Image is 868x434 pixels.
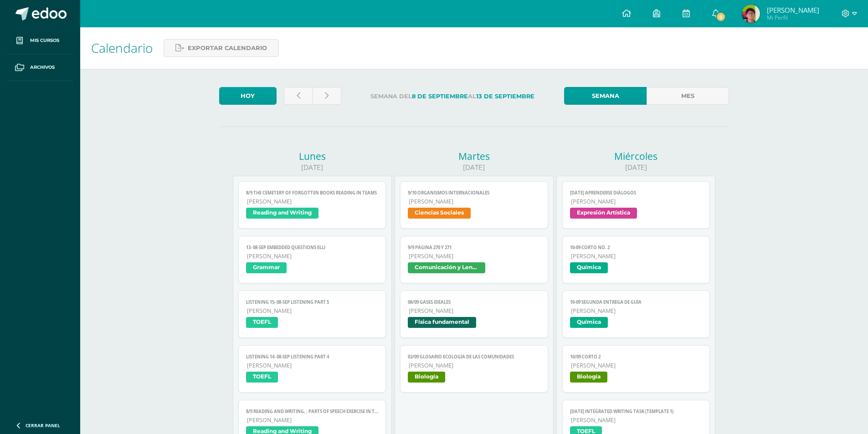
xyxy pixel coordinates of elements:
a: 10-09 CORTO No. 2[PERSON_NAME]Química [562,236,710,283]
a: Semana [564,87,647,105]
a: LISTENING 14- 08-sep Listening part 4[PERSON_NAME]TOEFL [238,345,386,393]
span: [PERSON_NAME] [571,198,703,205]
img: 92ea0d8c7df05cfc06e3fb8b759d2e58.png [742,5,760,23]
span: [PERSON_NAME] [247,307,379,315]
span: 10-09 SEGUNDA ENTREGA DE GUÍA [570,299,703,305]
span: [PERSON_NAME] [571,252,703,260]
span: Grammar [246,262,287,273]
span: Mi Perfil [767,14,819,21]
span: [PERSON_NAME] [247,198,379,205]
span: Reading and Writing [246,208,318,219]
span: Física fundamental [408,317,476,328]
span: 08/09 Gases Ideales [408,299,540,305]
span: 9 [716,12,726,22]
span: Cerrar panel [26,422,60,429]
span: Química [570,317,608,328]
span: Mis cursos [30,37,59,44]
span: 8/9 Reading and Writing, , Parts of speech exercise in the notebook [246,408,379,414]
a: 13- 08-sep Embedded questions ELLI[PERSON_NAME]Grammar [238,236,386,283]
span: [DATE] Aprenderse diálogos [570,190,703,196]
a: 8/9 The Cemetery of Forgotten books reading in TEAMS[PERSON_NAME]Reading and Writing [238,181,386,229]
span: [PERSON_NAME] [409,252,540,260]
span: Comunicación y Lenguaje [408,262,485,273]
span: [PERSON_NAME] [247,416,379,424]
span: [DATE] Integrated Writing Task (Template 1) [570,408,703,414]
span: [PERSON_NAME] [247,252,379,260]
a: [DATE] Aprenderse diálogos[PERSON_NAME]Expresión Artística [562,181,710,229]
strong: 13 de Septiembre [476,93,534,100]
span: TOEFL [246,372,278,383]
span: [PERSON_NAME] [409,307,540,315]
span: [PERSON_NAME] [409,362,540,369]
span: 03/09 Glosario Ecología de las comunidades [408,354,540,360]
span: 9/9 Página 270 y 271 [408,245,540,250]
a: 10/09 Corto 2[PERSON_NAME]Biología [562,345,710,393]
span: Ciencias Sociales [408,208,471,219]
a: 9/10 Organismos Internacionales[PERSON_NAME]Ciencias Sociales [400,181,548,229]
div: [DATE] [233,163,392,172]
span: Archivos [30,64,55,71]
span: Química [570,262,608,273]
div: Miércoles [556,150,715,163]
a: Mes [647,87,729,105]
span: Biología [408,372,445,383]
div: Lunes [233,150,392,163]
span: 10/09 Corto 2 [570,354,703,360]
a: 08/09 Gases Ideales[PERSON_NAME]Física fundamental [400,291,548,338]
span: 10-09 CORTO No. 2 [570,245,703,250]
a: 03/09 Glosario Ecología de las comunidades[PERSON_NAME]Biología [400,345,548,393]
span: [PERSON_NAME] [571,307,703,315]
span: LISTENING 15- 08-sep Listening part 5 [246,299,379,305]
div: Martes [395,150,554,163]
span: 9/10 Organismos Internacionales [408,190,540,196]
div: [DATE] [556,163,715,172]
div: [DATE] [395,163,554,172]
span: Biología [570,372,607,383]
a: Exportar calendario [164,39,279,57]
span: [PERSON_NAME] [571,362,703,369]
span: 8/9 The Cemetery of Forgotten books reading in TEAMS [246,190,379,196]
span: [PERSON_NAME] [767,5,819,15]
span: Exportar calendario [188,40,267,56]
a: 10-09 SEGUNDA ENTREGA DE GUÍA[PERSON_NAME]Química [562,291,710,338]
a: Archivos [7,54,73,81]
span: Expresión Artística [570,208,637,219]
label: Semana del al [349,87,557,106]
a: 9/9 Página 270 y 271[PERSON_NAME]Comunicación y Lenguaje [400,236,548,283]
strong: 8 de Septiembre [412,93,468,100]
span: 13- 08-sep Embedded questions ELLI [246,245,379,250]
span: [PERSON_NAME] [409,198,540,205]
a: LISTENING 15- 08-sep Listening part 5[PERSON_NAME]TOEFL [238,291,386,338]
a: Mis cursos [7,27,73,54]
span: LISTENING 14- 08-sep Listening part 4 [246,354,379,360]
span: [PERSON_NAME] [571,416,703,424]
span: TOEFL [246,317,278,328]
span: [PERSON_NAME] [247,362,379,369]
span: Calendario [91,39,153,56]
a: Hoy [219,87,277,105]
